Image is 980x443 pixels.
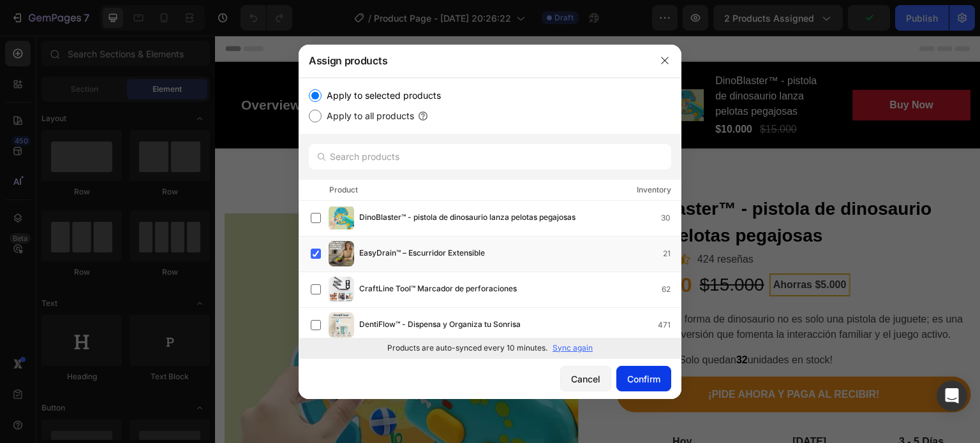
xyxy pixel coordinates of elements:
[533,319,618,330] span: unidades en stock!
[10,52,102,87] a: Overview
[560,398,630,414] p: [DATE]
[406,317,752,332] p: ATENCIÓN:
[461,319,521,330] span: ¡Solo quedan
[329,277,354,302] img: product-img
[322,88,441,103] label: Apply to selected products
[402,233,479,266] div: $10.000
[500,36,618,85] h2: DinoBlaster™ - pistola de dinosaurio lanza pelotas pegajosas
[402,278,748,304] span: El juguete con forma de dinosaurio no es solo una pistola de juguete; es una máquina de diversión...
[662,283,681,296] div: 62
[571,372,600,386] div: Cancel
[638,54,756,85] button: Buy Now
[329,184,358,196] div: Product
[322,108,414,124] label: Apply to all products
[309,144,671,170] input: Search products
[684,398,755,414] p: 3 - 5 Días
[329,312,354,338] img: product-img
[429,398,505,414] p: Hoy
[248,52,334,87] a: Reviews
[359,318,521,332] span: DentiFlow™ - Dispensa y Organiza tu Sonrisa
[544,85,584,103] div: $15.000
[402,341,756,377] button: <p>¡PIDE AHORA Y PAGA AL RECIBIR!</p>
[402,159,756,215] a: DinoBlaster™ - pistola de dinosaurio lanza pelotas pegajosas
[329,241,354,266] img: product-img
[637,184,671,196] div: Inventory
[663,247,681,260] div: 21
[359,247,485,261] span: EasyDrain™ – Escurridor Extensible
[387,342,547,354] p: Products are auto-synced every 10 minutes.
[482,216,538,231] p: 424 reseñas
[616,366,671,391] button: Confirm
[500,85,539,103] div: $10.000
[627,372,660,386] div: Confirm
[675,62,718,77] div: Buy Now
[560,366,611,391] button: Cancel
[493,351,664,367] p: ¡PIDE AHORA Y PAGA AL RECIBIR!
[299,44,648,77] div: Assign products
[521,319,533,330] strong: 32
[661,212,681,224] div: 30
[484,235,551,264] div: $15.000
[26,59,85,80] div: Overview
[264,59,318,80] div: Reviews
[658,319,681,331] div: 471
[359,211,575,225] span: DinoBlaster™ - pistola de dinosaurio lanza pelotas pegajosas
[138,59,212,80] div: Description
[937,381,967,411] div: Open Intercom Messenger
[329,205,354,231] img: product-img
[299,78,681,358] div: />
[121,52,228,87] a: Description
[553,342,593,354] p: Sync again
[359,282,517,296] span: CraftLine Tool™ Marcador de perforaciones
[556,239,634,259] pre: Ahorras $5.000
